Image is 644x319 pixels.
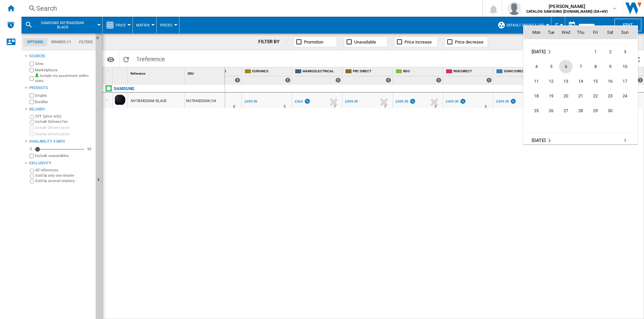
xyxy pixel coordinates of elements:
span: 30 [603,104,617,117]
th: Sun [618,26,638,39]
span: 19 [544,89,558,103]
td: Tuesday November 19 2024 [544,89,558,103]
span: 16 [603,75,617,88]
td: December 2024 [524,133,573,148]
span: 18 [530,89,543,103]
td: Sunday December 1 2024 [618,133,638,148]
td: Thursday November 14 2024 [573,74,588,89]
td: Sunday November 24 2024 [618,89,638,103]
span: 22 [589,89,602,103]
th: Fri [588,26,603,39]
span: 21 [574,89,587,103]
span: 1 [618,134,632,147]
span: 20 [559,89,573,103]
span: 11 [530,75,543,88]
span: 15 [589,75,602,88]
span: 2 [603,45,617,59]
td: Saturday November 16 2024 [603,74,618,89]
span: 14 [574,75,587,88]
tr: Week 1 [524,44,638,59]
span: 3 [618,45,632,59]
td: Monday November 4 2024 [524,59,544,74]
td: Friday November 1 2024 [588,44,603,59]
span: 24 [618,89,632,103]
th: Thu [573,26,588,39]
td: Wednesday November 27 2024 [558,103,573,118]
span: 8 [589,60,602,73]
td: Tuesday November 12 2024 [544,74,558,89]
span: 28 [574,104,587,117]
tr: Week 1 [524,133,638,148]
td: Saturday November 23 2024 [603,89,618,103]
td: Sunday November 17 2024 [618,74,638,89]
span: 5 [544,60,558,73]
td: Friday November 8 2024 [588,59,603,74]
td: November 2024 [524,44,573,59]
td: Monday November 25 2024 [524,103,544,118]
th: Wed [558,26,573,39]
span: 9 [603,60,617,73]
tr: Week 5 [524,103,638,118]
td: Saturday November 30 2024 [603,103,618,118]
td: Sunday November 10 2024 [618,59,638,74]
th: Tue [544,26,558,39]
span: 6 [559,60,573,73]
span: 12 [544,75,558,88]
td: Friday November 29 2024 [588,103,603,118]
th: Sat [603,26,618,39]
span: 1 [589,45,602,59]
span: 27 [559,104,573,117]
td: Wednesday November 20 2024 [558,89,573,103]
tr: Week 3 [524,74,638,89]
td: Wednesday November 6 2024 [558,59,573,74]
tr: Week 4 [524,89,638,103]
th: Mon [524,26,544,39]
span: [DATE] [532,138,545,143]
td: Thursday November 21 2024 [573,89,588,103]
tr: Week 2 [524,59,638,74]
span: 25 [530,104,543,117]
span: 13 [559,75,573,88]
td: Tuesday November 5 2024 [544,59,558,74]
td: Sunday November 3 2024 [618,44,638,59]
md-calendar: Calendar [524,26,638,144]
span: 29 [589,104,602,117]
td: Wednesday November 13 2024 [558,74,573,89]
td: Thursday November 28 2024 [573,103,588,118]
td: Monday November 11 2024 [524,74,544,89]
td: Friday November 15 2024 [588,74,603,89]
td: Saturday November 2 2024 [603,44,618,59]
span: 17 [618,75,632,88]
td: Tuesday November 26 2024 [544,103,558,118]
span: [DATE] [532,49,545,54]
span: 23 [603,89,617,103]
span: 4 [530,60,543,73]
span: 26 [544,104,558,117]
span: 7 [574,60,587,73]
span: 10 [618,60,632,73]
td: Monday November 18 2024 [524,89,544,103]
td: Friday November 22 2024 [588,89,603,103]
td: Thursday November 7 2024 [573,59,588,74]
td: Saturday November 9 2024 [603,59,618,74]
tr: Week undefined [524,118,638,133]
